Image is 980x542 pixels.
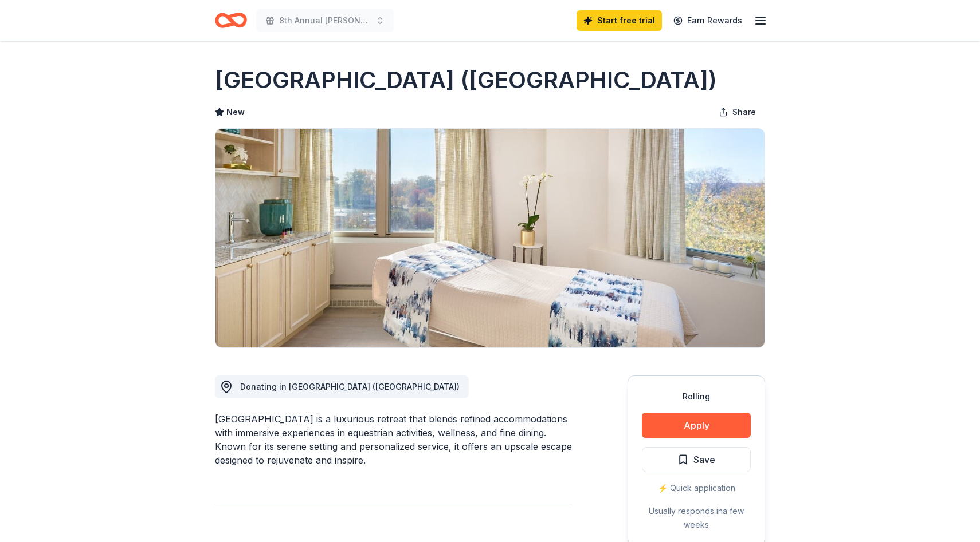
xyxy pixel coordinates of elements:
button: Apply [642,413,751,438]
div: Rolling [642,390,751,403]
span: Donating in [GEOGRAPHIC_DATA] ([GEOGRAPHIC_DATA]) [240,382,460,391]
div: Usually responds in a few weeks [642,504,751,532]
div: [GEOGRAPHIC_DATA] is a luxurious retreat that blends refined accommodations with immersive experi... [215,412,573,467]
div: ⚡️ Quick application [642,481,751,495]
span: Save [693,452,715,467]
a: Earn Rewards [667,10,749,31]
span: 8th Annual [PERSON_NAME] Memorial Scholarship MINI Golf Tournament [279,14,371,27]
a: Start free trial [577,10,662,31]
span: New [226,105,245,119]
button: Share [709,101,765,124]
button: Save [642,447,751,472]
button: 8th Annual [PERSON_NAME] Memorial Scholarship MINI Golf Tournament [256,9,394,32]
span: Share [732,105,756,119]
h1: [GEOGRAPHIC_DATA] ([GEOGRAPHIC_DATA]) [215,64,717,96]
a: Home [215,7,247,34]
img: Image for Salamander Resort (Middleburg) [215,129,765,347]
